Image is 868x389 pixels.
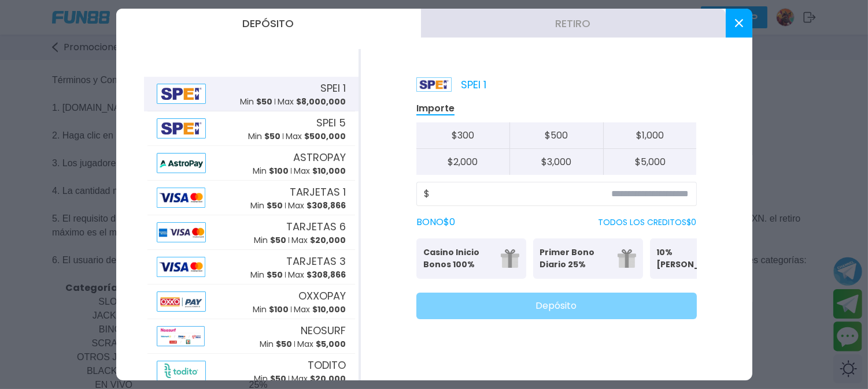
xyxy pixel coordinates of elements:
img: Alipay [157,153,206,173]
img: Platform Logo [416,77,452,92]
img: Alipay [157,222,206,242]
p: Max [286,130,346,143]
button: AlipayTODITOMin $50Max $20,000 [144,354,359,388]
p: Max [294,165,346,177]
p: Max [288,269,346,281]
span: $ 5,000 [316,338,346,350]
button: $5,000 [603,149,697,175]
button: 10% [PERSON_NAME] [650,238,760,279]
span: $ 20,000 [310,234,346,246]
span: TARJETAS 3 [286,253,346,269]
button: AlipayASTROPAYMin $100Max $10,000 [144,146,359,181]
img: Alipay [157,291,206,312]
img: Alipay [157,188,205,208]
span: $ [424,187,430,201]
p: TODOS LOS CREDITOS $ 0 [599,216,697,229]
span: $ 50 [267,269,283,280]
img: Alipay [157,326,205,346]
span: $ 308,866 [306,200,346,211]
button: $2,000 [416,149,510,175]
label: BONO $ 0 [416,215,455,229]
button: AlipaySPEI 1Min $50Max $8,000,000 [144,77,359,111]
p: Casino Inicio Bonos 100% [423,246,494,271]
span: $ 500,000 [304,130,346,142]
span: $ 50 [267,200,283,211]
button: AlipaySPEI 5Min $50Max $500,000 [144,111,359,146]
button: Primer Bono Diario 25% [533,238,643,279]
span: $ 100 [269,304,289,315]
span: $ 308,866 [306,269,346,280]
p: Importe [416,102,455,115]
span: $ 10,000 [312,304,346,315]
p: Min [254,234,286,246]
span: $ 50 [256,96,272,107]
button: AlipayTARJETAS 6Min $50Max $20,000 [144,215,359,250]
button: AlipayOXXOPAYMin $100Max $10,000 [144,285,359,319]
span: $ 50 [276,338,292,350]
span: $ 10,000 [312,165,346,177]
img: gift [501,249,519,268]
button: AlipayNEOSURFMin $50Max $5,000 [144,319,359,354]
img: gift [618,249,636,268]
p: Min [253,304,289,316]
span: TARJETAS 1 [290,184,346,200]
span: $ 50 [270,373,286,384]
img: Alipay [157,361,206,381]
p: Min [240,96,272,108]
button: Casino Inicio Bonos 100% [416,238,526,279]
span: $ 100 [269,165,289,177]
p: Min [260,338,292,350]
button: $1,000 [603,122,697,149]
button: Retiro [421,9,726,38]
button: $3,000 [509,149,603,175]
button: $300 [416,122,510,149]
p: Min [253,165,289,177]
span: OXXOPAY [298,288,346,304]
p: Max [291,373,346,385]
p: Min [250,269,283,281]
img: Alipay [157,257,205,277]
p: Max [278,96,346,108]
span: TODITO [308,357,346,373]
span: SPEI 5 [316,115,346,130]
span: $ 50 [270,234,286,246]
button: $500 [509,122,603,149]
span: ASTROPAY [293,149,346,165]
span: NEOSURF [301,323,346,338]
p: Max [297,338,346,350]
p: Max [288,200,346,212]
button: Depósito [416,293,697,319]
p: Min [250,200,283,212]
p: Max [291,234,346,246]
span: $ 50 [264,130,280,142]
p: Max [294,304,346,316]
span: TARJETAS 6 [286,219,346,234]
button: Depósito [116,9,421,38]
p: SPEI 1 [416,77,486,92]
span: $ 20,000 [310,373,346,384]
p: Min [248,130,280,143]
p: 10% [PERSON_NAME] [657,246,727,271]
p: Min [254,373,286,385]
button: AlipayTARJETAS 1Min $50Max $308,866 [144,181,359,215]
img: Alipay [157,118,206,139]
span: SPEI 1 [320,80,346,96]
p: Primer Bono Diario 25% [540,246,611,271]
span: $ 8,000,000 [296,96,346,107]
img: Alipay [157,84,206,104]
button: AlipayTARJETAS 3Min $50Max $308,866 [144,250,359,285]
